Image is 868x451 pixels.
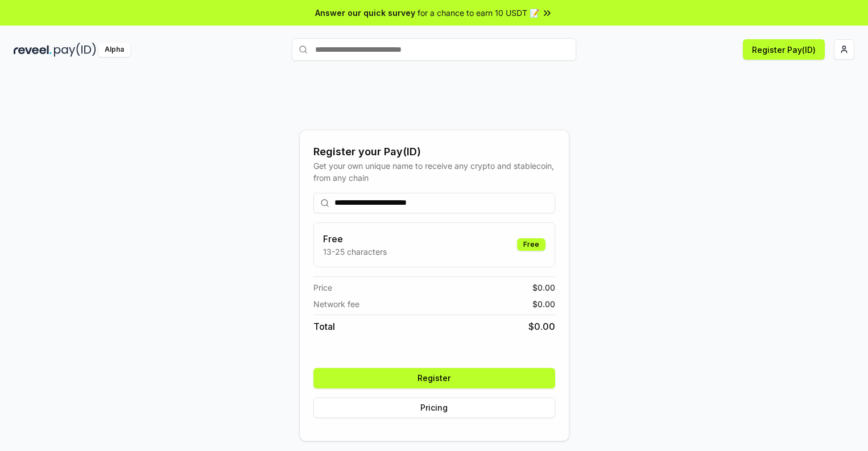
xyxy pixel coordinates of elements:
[532,298,555,310] span: $ 0.00
[54,43,96,57] img: pay_id
[315,7,415,19] span: Answer our quick survey
[313,298,359,310] span: Network fee
[14,43,52,57] img: reveel_dark
[532,282,555,293] span: $ 0.00
[313,320,335,333] span: Total
[98,43,130,57] div: Alpha
[418,7,539,19] span: for a chance to earn 10 USDT 📝
[743,39,825,60] button: Register Pay(ID)
[528,320,555,333] span: $ 0.00
[517,238,545,251] div: Free
[313,398,555,418] button: Pricing
[313,160,555,184] div: Get your own unique name to receive any crypto and stablecoin, from any chain
[323,246,387,258] p: 13-25 characters
[313,144,555,160] div: Register your Pay(ID)
[313,368,555,388] button: Register
[313,282,332,293] span: Price
[323,232,387,246] h3: Free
